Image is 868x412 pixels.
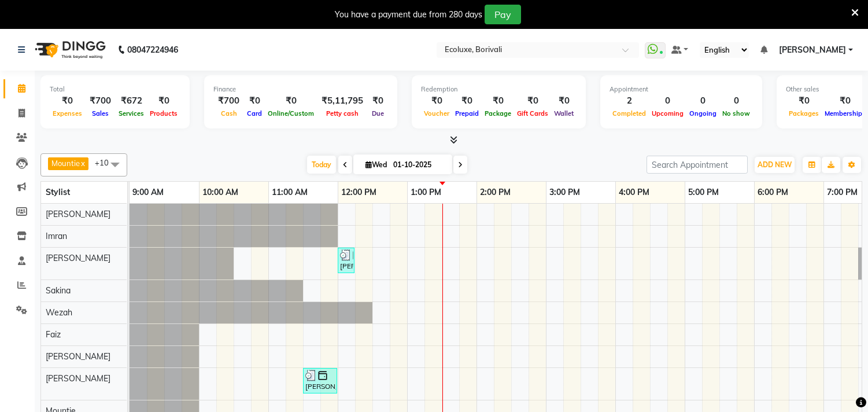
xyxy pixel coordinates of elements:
div: [PERSON_NAME], TK01, 11:30 AM-12:00 PM, Basic Waist Hairwash [304,370,336,392]
span: Mountie [51,159,80,168]
span: [PERSON_NAME] [46,209,110,219]
span: Petty cash [323,109,361,117]
div: 0 [649,94,686,108]
span: Packages [786,109,822,117]
span: [PERSON_NAME] [46,253,110,263]
span: Online/Custom [265,109,317,117]
div: ₹700 [213,94,244,108]
span: Wed [363,160,390,169]
div: ₹0 [147,94,180,108]
a: 5:00 PM [685,184,722,201]
span: Expenses [50,109,85,117]
div: [PERSON_NAME], TK01, 12:00 PM-12:15 PM, Woman Eyebrow [339,249,353,271]
span: Today [307,156,336,174]
b: 08047224946 [127,34,178,66]
input: 2025-10-01 [390,156,448,174]
button: ADD NEW [755,157,795,173]
a: 12:00 PM [338,184,379,201]
div: ₹0 [482,94,514,108]
span: +10 [95,158,117,167]
div: ₹0 [265,94,317,108]
div: Finance [213,84,388,94]
span: Products [147,109,180,117]
span: Wallet [551,109,577,117]
div: ₹0 [514,94,551,108]
span: Upcoming [649,109,686,117]
span: [PERSON_NAME] [779,44,846,56]
a: 1:00 PM [408,184,444,201]
span: Cash [218,109,240,117]
span: Prepaid [452,109,482,117]
div: ₹5,11,795 [317,94,368,108]
span: Wezah [46,307,72,318]
a: 4:00 PM [616,184,652,201]
div: Total [50,84,180,94]
span: Stylist [46,187,70,197]
div: Redemption [421,84,577,94]
span: [PERSON_NAME] [46,373,110,384]
div: ₹672 [116,94,147,108]
span: Sakina [46,285,71,296]
div: 0 [686,94,719,108]
div: 0 [719,94,753,108]
span: Gift Cards [514,109,551,117]
span: Card [244,109,265,117]
a: 10:00 AM [200,184,241,201]
input: Search Appointment [647,156,748,174]
span: Sales [89,109,112,117]
span: Voucher [421,109,452,117]
span: Due [369,109,387,117]
div: ₹0 [50,94,85,108]
div: ₹0 [551,94,577,108]
span: [PERSON_NAME] [46,351,110,362]
span: Services [116,109,147,117]
span: Completed [610,109,649,117]
span: Package [482,109,514,117]
button: Pay [485,5,521,24]
a: 9:00 AM [130,184,167,201]
span: Ongoing [686,109,719,117]
div: You have a payment due from 280 days [335,9,482,21]
img: logo [29,34,109,66]
a: 6:00 PM [755,184,791,201]
span: No show [719,109,753,117]
div: ₹0 [452,94,482,108]
a: 11:00 AM [269,184,311,201]
div: ₹0 [244,94,265,108]
span: Faiz [46,329,61,340]
div: ₹700 [85,94,116,108]
div: 2 [610,94,649,108]
span: ADD NEW [758,160,792,169]
div: ₹0 [421,94,452,108]
span: Imran [46,231,67,241]
div: ₹0 [368,94,388,108]
a: 7:00 PM [824,184,860,201]
div: Appointment [610,84,753,94]
a: 2:00 PM [477,184,514,201]
div: ₹0 [786,94,822,108]
a: x [80,159,85,168]
a: 3:00 PM [546,184,583,201]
